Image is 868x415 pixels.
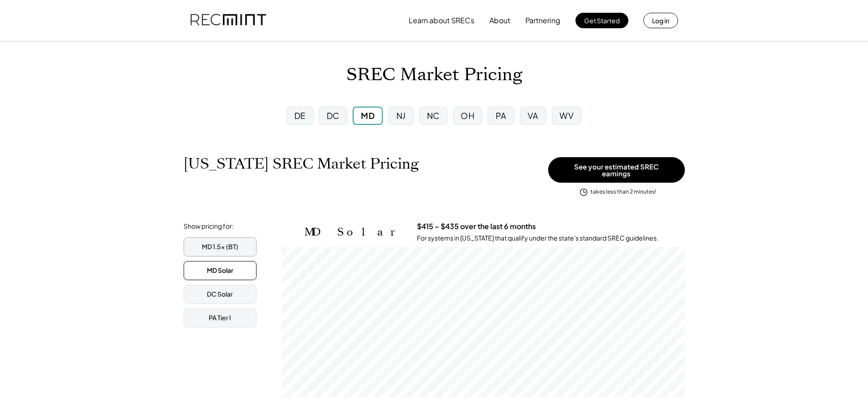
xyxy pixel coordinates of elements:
[496,110,507,121] div: PA
[361,110,375,121] div: MD
[190,5,266,36] img: recmint-logotype%403x.png
[575,13,628,28] button: Get Started
[548,157,685,183] button: See your estimated SREC earnings
[207,290,233,299] div: DC Solar
[591,188,656,196] div: takes less than 2 minutes!
[184,155,419,173] h1: [US_STATE] SREC Market Pricing
[427,110,440,121] div: NC
[417,234,658,243] div: For systems in [US_STATE] that qualify under the state's standard SREC guidelines.
[207,266,233,275] div: MD Solar
[461,110,474,121] div: OH
[489,11,510,30] button: About
[643,13,678,28] button: Log in
[209,313,231,323] div: PA Tier I
[560,110,574,121] div: WV
[528,110,539,121] div: VA
[202,242,238,251] div: MD 1.5x (BT)
[327,110,339,121] div: DC
[525,11,560,30] button: Partnering
[346,64,522,86] h1: SREC Market Pricing
[294,110,306,121] div: DE
[417,222,536,231] h3: $415 – $435 over the last 6 months
[304,225,403,239] h2: MD Solar
[409,11,474,30] button: Learn about SRECs
[184,222,234,231] div: Show pricing for:
[396,110,406,121] div: NJ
